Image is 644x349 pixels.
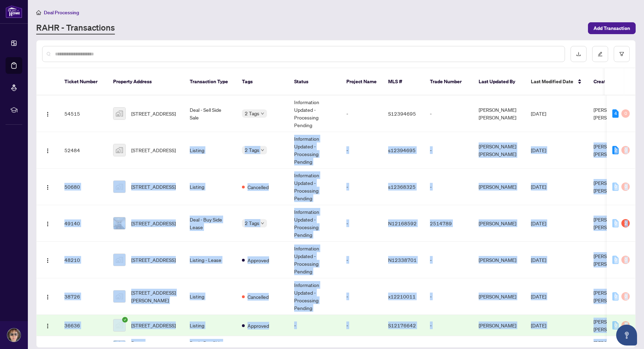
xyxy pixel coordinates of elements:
[588,22,636,34] button: Add Transaction
[36,10,41,15] span: home
[108,68,184,95] th: Property Address
[473,242,525,278] td: [PERSON_NAME]
[45,258,50,263] img: Logo
[289,68,341,95] th: Status
[612,146,619,154] div: 2
[531,293,546,300] span: [DATE]
[341,278,383,315] td: -
[42,145,53,156] button: Logo
[616,325,637,346] button: Open asap
[131,183,176,191] span: [STREET_ADDRESS]
[588,68,630,95] th: Created By
[36,22,115,34] a: RAHR - Transactions
[473,315,525,336] td: [PERSON_NAME]
[612,321,619,329] div: 0
[289,278,341,315] td: Information Updated - Processing Pending
[531,147,546,153] span: [DATE]
[388,322,416,328] span: S12176642
[248,293,269,301] span: Cancelled
[621,321,630,329] div: 0
[289,132,341,169] td: Information Updated - Processing Pending
[473,95,525,132] td: [PERSON_NAME] [PERSON_NAME]
[598,52,603,56] span: edit
[131,256,176,264] span: [STREET_ADDRESS]
[59,169,108,205] td: 50680
[245,109,259,117] span: 2 Tags
[42,291,53,302] button: Logo
[621,146,630,154] div: 0
[594,253,631,267] span: [PERSON_NAME] [PERSON_NAME]
[621,219,630,227] div: 2
[184,205,236,242] td: Deal - Buy Side Lease
[576,52,581,56] span: download
[594,318,631,332] span: [PERSON_NAME] [PERSON_NAME]
[424,95,473,132] td: -
[184,278,236,315] td: Listing
[388,220,417,226] span: N12168592
[289,315,341,336] td: -
[424,132,473,169] td: -
[612,292,619,301] div: 0
[289,95,341,132] td: Information Updated - Processing Pending
[592,46,608,62] button: edit
[571,46,587,62] button: download
[245,219,259,227] span: 2 Tags
[59,205,108,242] td: 49140
[621,109,630,118] div: 0
[621,183,630,191] div: 0
[131,219,176,227] span: [STREET_ADDRESS]
[619,52,624,56] span: filter
[184,132,236,169] td: Listing
[388,293,416,300] span: x12210011
[341,68,383,95] th: Project Name
[59,132,108,169] td: 52484
[388,147,416,153] span: s12394695
[424,315,473,336] td: -
[113,144,125,156] img: thumbnail-img
[45,185,50,190] img: Logo
[261,112,264,115] span: down
[59,68,108,95] th: Ticket Number
[45,323,50,329] img: Logo
[113,290,125,302] img: thumbnail-img
[59,315,108,336] td: 36636
[612,109,619,118] div: 4
[42,108,53,119] button: Logo
[59,242,108,278] td: 48210
[261,148,264,152] span: down
[248,183,269,191] span: Cancelled
[45,294,50,300] img: Logo
[45,221,50,227] img: Logo
[113,108,125,119] img: thumbnail-img
[531,257,546,263] span: [DATE]
[531,78,573,85] span: Last Modified Date
[59,95,108,132] td: 54515
[473,205,525,242] td: [PERSON_NAME]
[184,169,236,205] td: Listing
[113,319,125,331] img: thumbnail-img
[424,68,473,95] th: Trade Number
[594,180,631,194] span: [PERSON_NAME] [PERSON_NAME]
[383,68,424,95] th: MLS #
[248,256,269,264] span: Approved
[388,184,416,190] span: s12368325
[612,256,619,264] div: 0
[42,254,53,265] button: Logo
[473,278,525,315] td: [PERSON_NAME]
[45,148,50,154] img: Logo
[122,317,128,323] span: check-circle
[184,95,236,132] td: Deal - Sell Side Sale
[261,222,264,225] span: down
[594,107,631,121] span: [PERSON_NAME] [PERSON_NAME]
[289,205,341,242] td: Information Updated - Processing Pending
[248,322,269,329] span: Approved
[424,205,473,242] td: 2514789
[473,132,525,169] td: [PERSON_NAME] [PERSON_NAME]
[42,218,53,229] button: Logo
[594,23,630,34] span: Add Transaction
[245,146,259,154] span: 2 Tags
[594,216,631,230] span: [PERSON_NAME] [PERSON_NAME]
[131,110,176,117] span: [STREET_ADDRESS]
[424,278,473,315] td: -
[388,110,416,117] span: S12394695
